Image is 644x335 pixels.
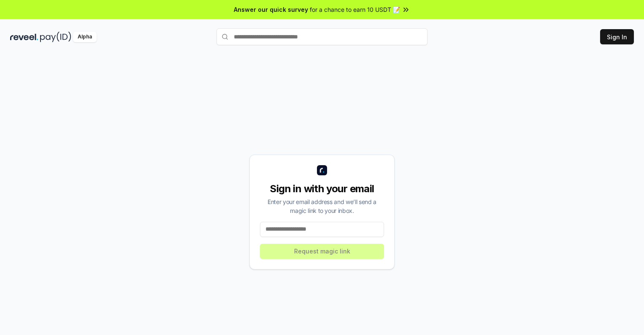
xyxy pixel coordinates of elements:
[310,5,400,14] span: for a chance to earn 10 USDT 📝
[600,29,634,44] button: Sign In
[234,5,308,14] span: Answer our quick survey
[317,165,327,175] img: logo_small
[73,32,97,42] div: Alpha
[260,182,384,196] div: Sign in with your email
[260,197,384,215] div: Enter your email address and we’ll send a magic link to your inbox.
[40,32,71,42] img: pay_id
[10,32,38,42] img: reveel_dark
